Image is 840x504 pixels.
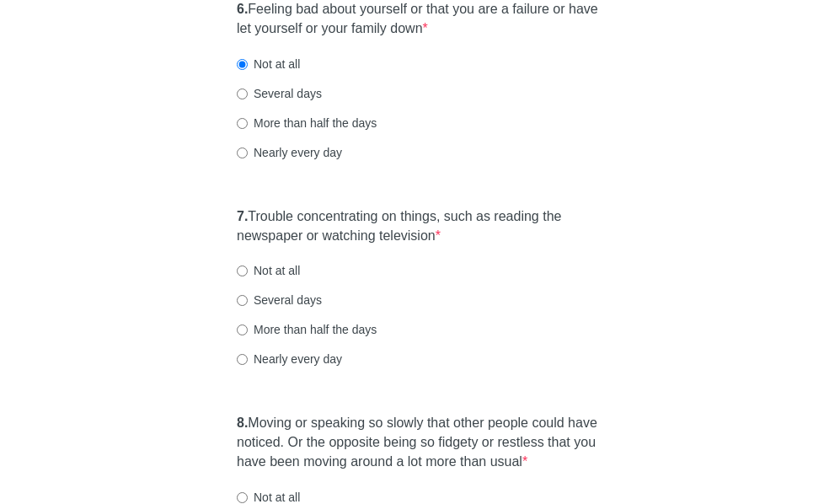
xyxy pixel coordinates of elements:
[237,59,248,70] input: Not at all
[237,207,603,246] label: Trouble concentrating on things, such as reading the newspaper or watching television
[237,209,248,223] strong: 7.
[237,321,377,338] label: More than half the days
[237,147,248,158] input: Nearly every day
[237,2,248,16] strong: 6.
[237,118,248,129] input: More than half the days
[237,262,300,279] label: Not at all
[237,492,248,503] input: Not at all
[237,265,248,276] input: Not at all
[237,414,603,472] label: Moving or speaking so slowly that other people could have noticed. Or the opposite being so fidge...
[237,416,248,430] strong: 8.
[237,354,248,365] input: Nearly every day
[237,85,322,102] label: Several days
[237,88,248,99] input: Several days
[237,56,300,72] label: Not at all
[237,295,248,306] input: Several days
[237,324,248,335] input: More than half the days
[237,144,342,161] label: Nearly every day
[237,292,322,308] label: Several days
[237,351,342,367] label: Nearly every day
[237,115,377,131] label: More than half the days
